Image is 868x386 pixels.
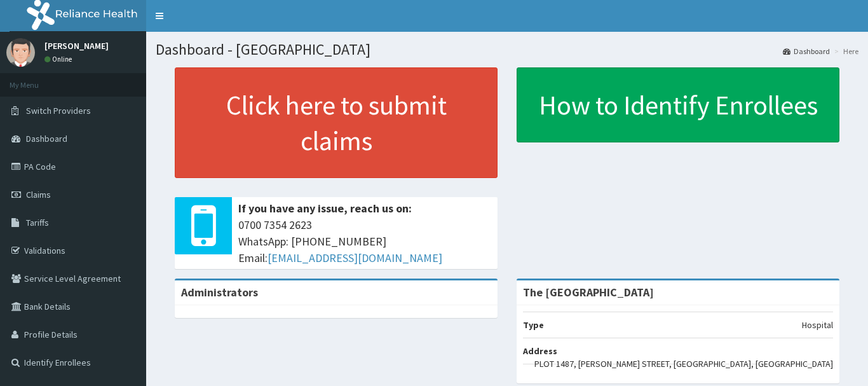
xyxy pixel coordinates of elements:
[181,285,258,300] b: Administrators
[534,357,833,370] p: PLOT 1487, [PERSON_NAME] STREET, [GEOGRAPHIC_DATA], [GEOGRAPHIC_DATA]
[26,133,67,144] span: Dashboard
[44,41,109,50] p: [PERSON_NAME]
[238,217,491,266] span: 0700 7354 2623 WhatsApp: [PHONE_NUMBER] Email:
[156,41,858,58] h1: Dashboard - [GEOGRAPHIC_DATA]
[238,201,412,216] b: If you have any issue, reach us on:
[517,67,839,142] a: How to Identify Enrollees
[831,46,858,57] li: Here
[44,55,75,64] a: Online
[6,38,35,67] img: User Image
[175,67,498,178] a: Click here to submit claims
[523,319,544,331] b: Type
[268,251,442,265] a: [EMAIL_ADDRESS][DOMAIN_NAME]
[523,345,557,357] b: Address
[523,285,654,300] strong: The [GEOGRAPHIC_DATA]
[802,319,833,331] p: Hospital
[26,217,49,228] span: Tariffs
[26,189,51,200] span: Claims
[783,46,830,57] a: Dashboard
[26,105,91,116] span: Switch Providers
